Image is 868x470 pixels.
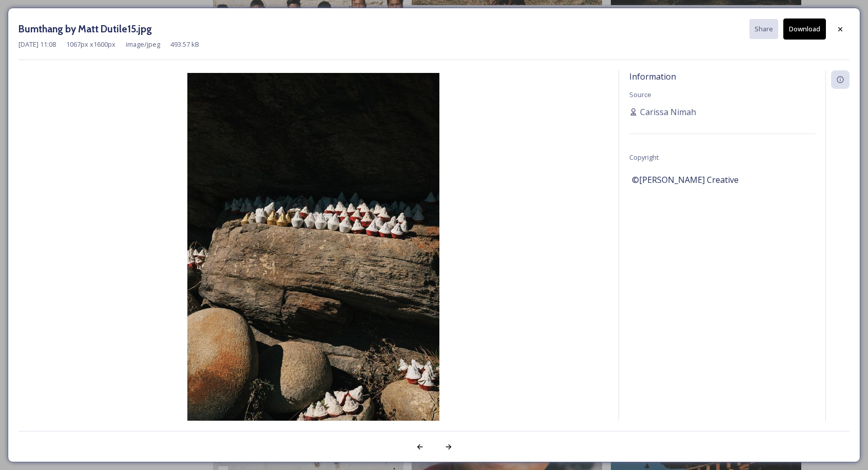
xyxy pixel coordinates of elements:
[783,18,826,40] button: Download
[18,40,56,49] span: [DATE] 11:08
[629,71,676,82] span: Information
[629,90,651,99] span: Source
[749,19,778,39] button: Share
[640,106,696,118] span: Carissa Nimah
[18,22,152,36] h3: Bumthang by Matt Dutile15.jpg
[632,174,739,186] span: ©[PERSON_NAME] Creative
[629,153,659,162] span: Copyright
[126,40,160,49] span: image/jpeg
[18,73,608,450] img: Bumthang%2520by%2520Matt%2520Dutile15.jpg
[66,40,115,49] span: 1067 px x 1600 px
[170,40,199,49] span: 493.57 kB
